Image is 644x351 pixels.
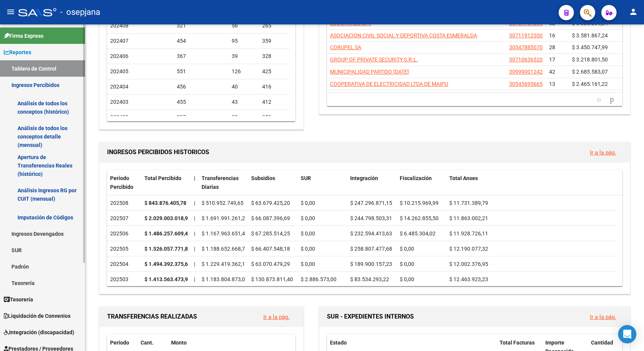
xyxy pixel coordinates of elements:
span: COOPERATIVA DE ELECTRICIDAD LTDA DE MAIPU [330,81,448,87]
span: $ 258.807.477,68 [350,246,392,252]
datatable-header-cell: Período Percibido [107,170,141,195]
span: $ 1.229.419.362,18 [202,261,248,267]
mat-icon: menu [6,7,15,16]
span: $ 232.594.413,63 [350,230,392,237]
span: $ 66.087.396,69 [251,215,290,221]
span: | [194,276,195,282]
span: $ 1.188.652.668,71 [202,246,248,252]
span: $ 3.218.801,50 [572,56,608,63]
div: 416 [262,82,287,91]
div: 456 [177,82,226,91]
datatable-header-cell: Integración [347,170,397,195]
span: $ 189.900.157,23 [350,261,392,267]
button: Ir a la pág. [584,145,622,159]
span: $ 244.798.503,31 [350,215,392,221]
strong: $ 2.029.003.018,92 [144,215,191,221]
span: 30999001242 [509,69,543,75]
datatable-header-cell: Total Percibido [141,170,191,195]
span: $ 130.873.811,40 [251,276,293,282]
div: 359 [262,37,287,45]
span: 28 [549,44,555,50]
span: $ 0,00 [400,246,414,252]
span: Fiscalización [400,175,432,181]
span: $ 0,00 [301,246,315,252]
span: 32 [549,20,555,26]
span: $ 0,00 [400,276,414,282]
div: 126 [232,67,256,76]
datatable-header-cell: Transferencias Diarias [199,170,248,195]
a: Ir a la pág. [263,314,290,320]
span: Tesorería [4,295,33,304]
datatable-header-cell: | [191,170,199,195]
span: $ 14.262.855,50 [400,215,439,221]
div: 56 [232,21,256,30]
span: $ 6.485.304,02 [400,230,436,237]
span: 202407 [110,38,128,44]
span: INGRESOS PERCIBIDOS HISTORICOS [107,148,209,156]
mat-icon: person [629,7,638,16]
div: 202504 [110,260,138,269]
span: TRANSFERENCIAS REALIZADAS [107,313,197,320]
span: Estado [330,340,347,346]
span: 202405 [110,68,128,74]
strong: $ 1.486.257.609,44 [144,230,191,237]
div: 412 [262,98,287,106]
span: $ 12.463.923,23 [449,276,488,282]
div: 425 [262,67,287,76]
span: SUR [301,175,311,181]
div: 455 [177,98,226,106]
span: Período [110,340,129,346]
span: Subsidios [251,175,275,181]
span: SUR - EXPEDIENTES INTERNOS [327,313,414,320]
span: $ 1.167.963.651,43 [202,230,248,237]
div: 321 [177,21,226,30]
span: 17 [549,56,555,63]
span: $ 2.886.573,00 [301,276,336,282]
div: 40 [232,82,256,91]
span: 202404 [110,84,128,90]
span: Integración [350,175,378,181]
span: Total Facturas [500,340,535,346]
div: 39 [232,52,256,61]
datatable-header-cell: Total Anses [446,170,617,195]
div: 43 [232,98,256,106]
datatable-header-cell: Cant. [138,335,168,351]
div: 202503 [110,275,138,284]
span: 202402 [110,114,128,120]
div: 95 [232,37,256,45]
span: Liquidación de Convenios [4,312,70,320]
div: 202506 [110,229,138,238]
span: | [194,261,195,267]
span: 33707751059 [509,20,543,26]
span: $ 247.296.871,15 [350,200,392,206]
span: $ 11.731.389,79 [449,200,488,206]
span: 30545695665 [509,81,543,87]
div: 328 [262,52,287,61]
span: $ 0,00 [301,215,315,221]
span: ECOCARNES S.A. [330,20,371,26]
span: 16 [549,32,555,39]
a: go to next page [607,95,617,104]
span: $ 0,00 [400,261,414,267]
span: 202406 [110,53,128,59]
span: 202408 [110,23,128,29]
span: Período Percibido [110,175,133,190]
div: 38 [232,113,256,122]
span: 13 [549,81,555,87]
span: $ 3.450.747,99 [572,44,608,50]
span: 30547885070 [509,44,543,50]
span: | [194,200,195,206]
span: Integración (discapacidad) [4,328,74,337]
span: $ 510.952.749,65 [202,200,244,206]
a: Ir a la pág. [590,314,616,320]
span: $ 0,00 [301,261,315,267]
span: 202403 [110,99,128,105]
span: 30711912300 [509,32,543,39]
div: Open Intercom Messenger [618,325,636,343]
span: $ 3.581.867,24 [572,32,608,39]
span: $ 63.679.425,20 [251,200,290,206]
span: ASOCIACION CIVIL SOCIAL Y DEPORTIVA COSTA ESMERALDA [330,32,477,39]
span: CORUPEL SA [330,44,361,50]
div: 202507 [110,214,138,223]
span: | [194,215,195,221]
